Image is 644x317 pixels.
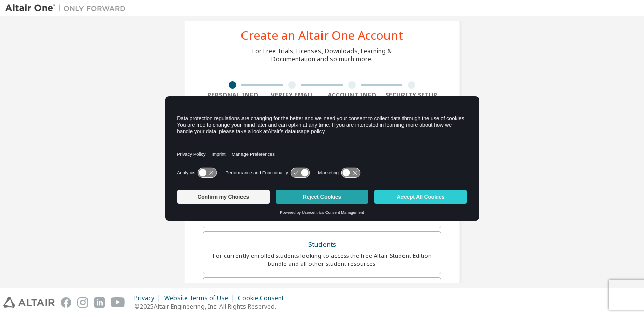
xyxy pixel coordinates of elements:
[111,297,125,308] img: youtube.svg
[203,91,263,99] div: Personal Info
[263,91,323,99] div: Verify Email
[77,297,88,308] img: instagram.svg
[61,297,71,308] img: facebook.svg
[164,294,238,302] div: Website Terms of Use
[382,91,442,99] div: Security Setup
[238,294,290,302] div: Cookie Consent
[209,238,435,252] div: Students
[134,294,164,302] div: Privacy
[322,91,382,99] div: Account Info
[94,297,105,308] img: linkedin.svg
[209,252,435,268] div: For currently enrolled students looking to access the free Altair Student Edition bundle and all ...
[3,297,55,308] img: altair_logo.svg
[5,3,131,13] img: Altair One
[252,47,392,63] div: For Free Trials, Licenses, Downloads, Learning & Documentation and so much more.
[241,29,404,41] div: Create an Altair One Account
[134,302,290,311] p: © 2025 Altair Engineering, Inc. All Rights Reserved.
